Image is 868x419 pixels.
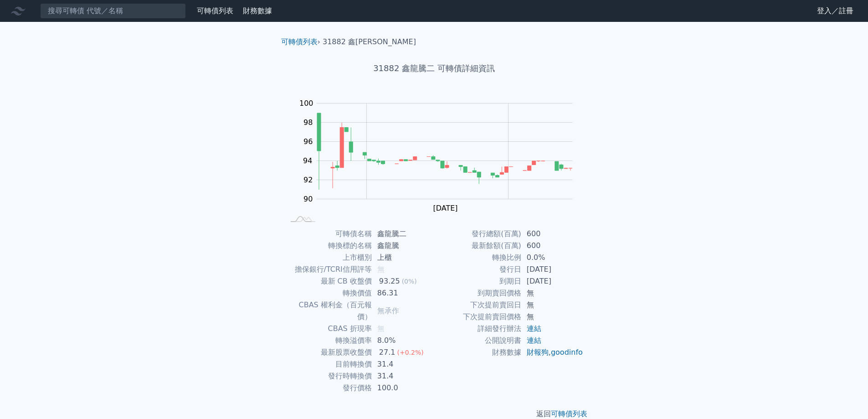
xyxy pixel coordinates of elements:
td: 無 [521,287,584,299]
td: 發行價格 [285,382,372,394]
td: 0.0% [521,252,584,264]
a: 連結 [527,336,541,345]
td: 轉換溢價率 [285,335,372,347]
a: 連結 [527,324,541,333]
tspan: 92 [303,176,313,184]
td: 發行日 [434,264,521,275]
span: (+0.2%) [397,349,423,356]
td: 財務數據 [434,347,521,358]
td: 600 [521,228,584,240]
a: goodinfo [551,348,583,357]
td: 最新 CB 收盤價 [285,275,372,287]
td: 發行時轉換價 [285,370,372,382]
td: 詳細發行辦法 [434,323,521,335]
td: 上市櫃別 [285,252,372,264]
a: 可轉債列表 [551,409,587,418]
td: 8.0% [372,335,434,347]
tspan: 90 [303,195,313,203]
td: CBAS 權利金（百元報價） [285,299,372,323]
g: Series [317,113,572,190]
li: › [281,36,320,47]
td: 下次提前賣回日 [434,299,521,311]
g: Chart [295,99,586,212]
a: 財務數據 [243,6,272,15]
tspan: [DATE] [433,204,457,212]
tspan: 100 [299,99,313,108]
span: 無承作 [377,306,399,315]
div: 93.25 [377,275,402,287]
div: 27.1 [377,347,397,358]
tspan: 94 [303,156,312,165]
span: (0%) [402,278,417,285]
a: 登入／註冊 [810,4,861,18]
li: 31882 鑫[PERSON_NAME] [323,36,416,47]
span: 無 [377,265,385,274]
td: 最新股票收盤價 [285,347,372,358]
td: 轉換比例 [434,252,521,264]
td: 31.4 [372,358,434,370]
td: [DATE] [521,275,584,287]
td: 公開說明書 [434,335,521,347]
a: 可轉債列表 [281,37,318,46]
a: 可轉債列表 [197,6,233,15]
td: 可轉債名稱 [285,228,372,240]
td: 下次提前賣回價格 [434,311,521,323]
td: 到期日 [434,275,521,287]
tspan: 98 [303,118,313,127]
td: 600 [521,240,584,252]
td: 目前轉換價 [285,358,372,370]
td: 31.4 [372,370,434,382]
td: 到期賣回價格 [434,287,521,299]
td: 上櫃 [372,252,434,264]
a: 財報狗 [527,348,549,357]
td: CBAS 折現率 [285,323,372,335]
td: 無 [521,299,584,311]
h1: 31882 鑫龍騰二 可轉債詳細資訊 [274,62,595,75]
td: 擔保銀行/TCRI信用評等 [285,264,372,275]
td: 鑫龍騰 [372,240,434,252]
input: 搜尋可轉債 代號／名稱 [40,3,186,19]
td: 轉換價值 [285,287,372,299]
td: 無 [521,311,584,323]
td: , [521,347,584,358]
td: 100.0 [372,382,434,394]
td: 轉換標的名稱 [285,240,372,252]
span: 無 [377,324,385,333]
td: 最新餘額(百萬) [434,240,521,252]
td: 86.31 [372,287,434,299]
tspan: 96 [303,137,313,146]
td: 鑫龍騰二 [372,228,434,240]
td: [DATE] [521,264,584,275]
td: 發行總額(百萬) [434,228,521,240]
